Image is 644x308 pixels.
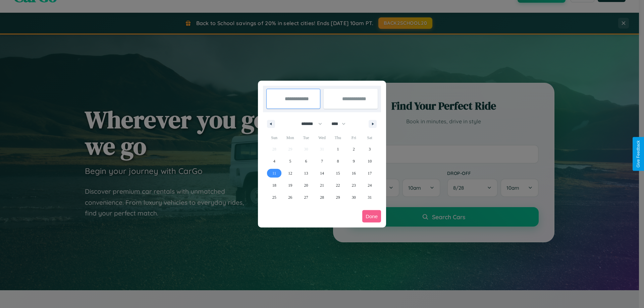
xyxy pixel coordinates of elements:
[346,132,362,143] span: Fri
[346,167,362,179] button: 16
[368,191,372,203] span: 31
[352,167,356,179] span: 16
[266,155,282,167] button: 4
[336,191,340,203] span: 29
[272,191,276,203] span: 25
[272,179,276,191] span: 18
[352,179,356,191] span: 23
[298,191,314,203] button: 27
[288,191,292,203] span: 26
[298,155,314,167] button: 6
[362,210,381,223] button: Done
[288,167,292,179] span: 12
[330,132,346,143] span: Thu
[320,167,324,179] span: 14
[288,179,292,191] span: 19
[368,167,372,179] span: 17
[330,167,346,179] button: 15
[330,155,346,167] button: 8
[272,167,276,179] span: 11
[352,191,356,203] span: 30
[266,179,282,191] button: 18
[266,167,282,179] button: 11
[266,132,282,143] span: Sun
[346,179,362,191] button: 23
[320,179,324,191] span: 21
[362,167,378,179] button: 17
[337,155,339,167] span: 8
[304,179,308,191] span: 20
[362,143,378,155] button: 3
[320,191,324,203] span: 28
[336,179,340,191] span: 22
[266,191,282,203] button: 25
[337,143,339,155] span: 1
[346,155,362,167] button: 9
[305,155,307,167] span: 6
[362,191,378,203] button: 31
[368,155,372,167] span: 10
[368,179,372,191] span: 24
[362,132,378,143] span: Sat
[336,167,340,179] span: 15
[282,167,298,179] button: 12
[314,179,330,191] button: 21
[304,167,308,179] span: 13
[636,140,641,168] div: Give Feedback
[314,167,330,179] button: 14
[298,179,314,191] button: 20
[330,191,346,203] button: 29
[314,191,330,203] button: 28
[346,143,362,155] button: 2
[321,155,323,167] span: 7
[353,155,355,167] span: 9
[282,179,298,191] button: 19
[314,155,330,167] button: 7
[353,143,355,155] span: 2
[282,132,298,143] span: Mon
[369,143,371,155] span: 3
[298,132,314,143] span: Tue
[330,143,346,155] button: 1
[304,191,308,203] span: 27
[298,167,314,179] button: 13
[273,155,275,167] span: 4
[330,179,346,191] button: 22
[362,155,378,167] button: 10
[282,191,298,203] button: 26
[282,155,298,167] button: 5
[346,191,362,203] button: 30
[314,132,330,143] span: Wed
[362,179,378,191] button: 24
[289,155,291,167] span: 5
